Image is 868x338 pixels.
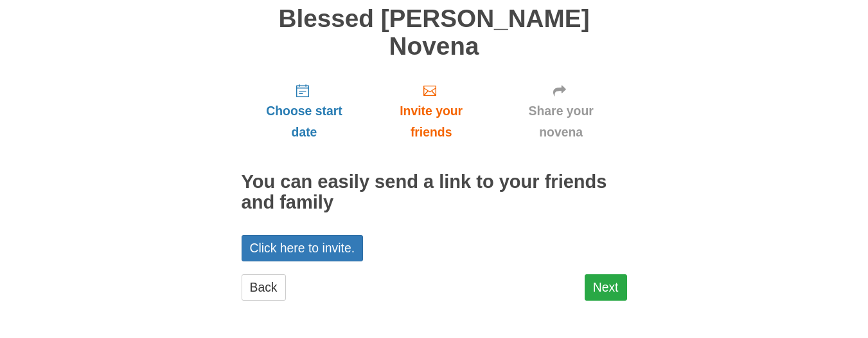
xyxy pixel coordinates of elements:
a: Click here to invite. [242,235,364,261]
span: Share your novena [508,100,614,143]
a: Choose start date [242,73,368,149]
h2: You can easily send a link to your friends and family [242,172,627,213]
a: Back [242,274,286,301]
h1: Blessed [PERSON_NAME] Novena [242,5,627,60]
a: Invite your friends [367,73,495,149]
a: Share your novena [495,73,627,149]
span: Choose start date [254,100,355,143]
a: Next [585,274,627,301]
span: Invite your friends [380,100,482,143]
